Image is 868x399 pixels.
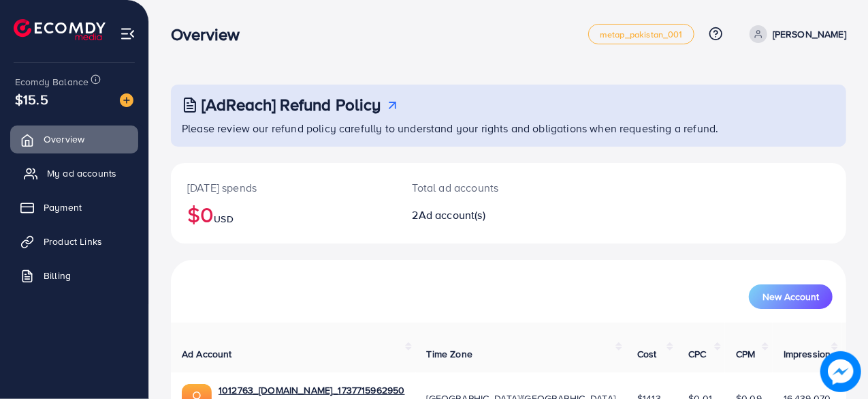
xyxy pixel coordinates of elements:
[47,166,116,180] span: My ad accounts
[187,179,380,196] p: [DATE] spends
[44,235,102,248] span: Product Links
[600,30,683,39] span: metap_pakistan_001
[820,351,861,392] img: image
[637,347,657,361] span: Cost
[784,347,831,361] span: Impression
[120,93,133,107] img: image
[749,284,833,309] button: New Account
[44,269,71,282] span: Billing
[10,125,138,153] a: Overview
[44,132,84,146] span: Overview
[10,262,138,289] a: Billing
[10,228,138,255] a: Product Links
[202,95,381,115] h3: [AdReach] Refund Policy
[744,25,846,43] a: [PERSON_NAME]
[182,347,232,361] span: Ad Account
[182,120,838,136] p: Please review our refund policy carefully to understand your rights and obligations when requesti...
[419,207,485,222] span: Ad account(s)
[219,383,405,397] a: 1012763_[DOMAIN_NAME]_1737715962950
[736,347,755,361] span: CPM
[427,347,472,361] span: Time Zone
[10,194,138,221] a: Payment
[214,212,233,226] span: USD
[171,25,251,44] h3: Overview
[588,24,694,44] a: metap_pakistan_001
[762,292,819,301] span: New Account
[15,75,89,89] span: Ecomdy Balance
[773,26,846,42] p: [PERSON_NAME]
[187,201,380,227] h2: $0
[688,347,706,361] span: CPC
[10,160,138,187] a: My ad accounts
[15,89,48,109] span: $15.5
[120,26,135,42] img: menu
[413,209,549,222] h2: 2
[44,201,82,214] span: Payment
[14,19,106,40] img: logo
[413,179,549,196] p: Total ad accounts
